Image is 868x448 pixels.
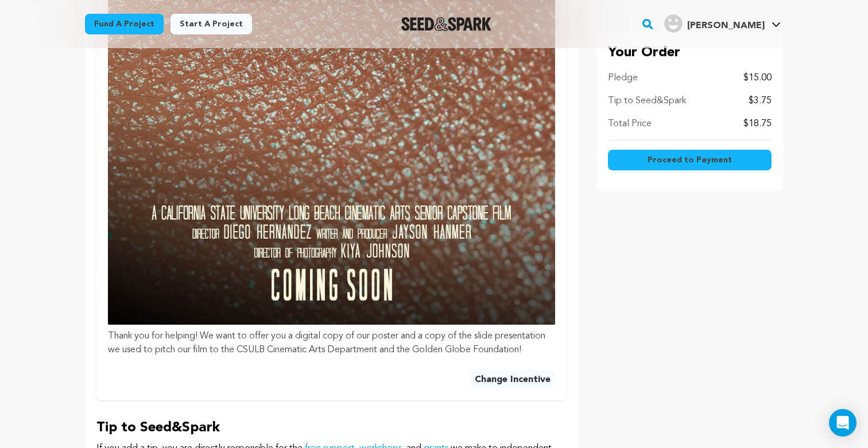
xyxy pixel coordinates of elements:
[96,419,567,437] p: Tip to Seed&Spark
[743,117,772,131] p: $18.75
[608,71,638,85] p: Pledge
[608,117,652,131] p: Total Price
[401,17,491,31] a: Seed&Spark Homepage
[664,14,765,33] div: Brian A.'s Profile
[687,21,765,30] span: [PERSON_NAME]
[743,71,772,85] p: $15.00
[608,94,686,108] p: Tip to Seed&Spark
[648,154,732,166] span: Proceed to Payment
[662,12,783,36] span: Brian A.'s Profile
[170,14,252,34] a: Start a project
[664,14,683,33] img: user.png
[608,150,772,170] button: Proceed to Payment
[108,329,555,357] p: Thank you for helping! We want to offer you a digital copy of our poster and a copy of the slide ...
[470,371,555,389] button: Change Incentive
[829,409,857,437] div: Open Intercom Messenger
[662,12,783,33] a: Brian A.'s Profile
[401,17,491,31] img: Seed&Spark Logo Dark Mode
[749,94,772,108] p: $3.75
[85,14,164,34] a: Fund a project
[608,44,772,62] p: Your Order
